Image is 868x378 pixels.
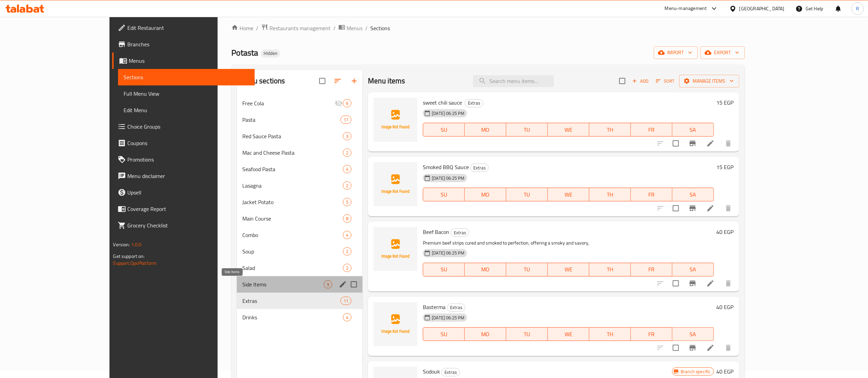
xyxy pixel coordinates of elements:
[669,276,683,291] span: Select to update
[112,135,254,151] a: Coupons
[333,24,336,32] li: /
[347,24,362,32] span: Menus
[237,260,362,276] div: Salad2
[706,279,715,287] a: Edit menu item
[720,275,737,292] button: delete
[269,24,331,32] span: Restaurants management
[343,248,351,255] span: 2
[237,194,362,210] div: Jacket Potato5
[592,264,628,274] span: TH
[651,76,679,86] span: Sort items
[237,111,362,128] div: Pasta17
[324,281,332,288] span: 9
[242,231,343,239] span: Combo
[717,367,734,376] h6: 40 EGP
[717,162,734,172] h6: 15 EGP
[113,259,157,268] a: Support.OpsPlatform
[237,144,362,161] div: Mac and Cheese Pasta2
[343,264,351,272] div: items
[675,264,711,274] span: SA
[423,327,465,341] button: SU
[509,190,545,200] span: TU
[506,327,548,341] button: TU
[672,327,714,341] button: SA
[684,135,701,152] button: Branch-specific-item
[654,46,698,59] button: import
[739,5,785,12] div: [GEOGRAPHIC_DATA]
[629,76,651,86] button: Add
[343,165,351,173] div: items
[242,181,343,190] span: Lasagna
[548,188,589,201] button: WE
[447,304,465,311] span: Extras
[343,149,351,157] div: items
[261,49,280,58] div: Hidden
[470,164,489,172] div: Extras
[340,297,351,305] div: items
[669,201,683,215] span: Select to update
[685,77,734,85] span: Manage items
[373,227,417,271] img: Beef Bacon
[112,36,254,52] a: Branches
[373,162,417,206] img: Smoked BBQ Sauce
[112,52,254,69] a: Menus
[467,125,504,135] span: MO
[124,106,249,114] span: Edit Menu
[473,75,554,87] input: search
[343,231,351,239] div: items
[341,298,351,304] span: 11
[237,309,362,326] div: Drinks4
[506,263,548,276] button: TU
[442,368,460,376] span: Extras
[631,77,650,85] span: Add
[675,329,711,339] span: SA
[856,5,859,12] span: R
[127,172,249,180] span: Menu disclaimer
[509,264,545,274] span: TU
[113,240,130,249] span: Version:
[717,302,734,312] h6: 40 EGP
[343,199,351,205] span: 5
[237,243,362,260] div: Soup2
[343,214,351,223] div: items
[242,198,343,206] span: Jacket Potato
[261,24,331,33] a: Restaurants management
[592,329,628,339] span: TH
[338,279,348,290] button: edit
[124,90,249,98] span: Full Menu View
[426,190,462,200] span: SU
[315,74,329,88] span: Select all sections
[672,188,714,201] button: SA
[112,168,254,184] a: Menu disclaimer
[447,304,465,312] div: Extras
[634,190,670,200] span: FR
[467,190,504,200] span: MO
[343,247,351,256] div: items
[127,122,249,131] span: Choice Groups
[706,344,715,352] a: Edit menu item
[551,125,587,135] span: WE
[654,76,676,86] button: Sort
[634,329,670,339] span: FR
[340,116,351,124] div: items
[324,280,332,288] div: items
[261,50,280,56] span: Hidden
[551,264,587,274] span: WE
[343,181,351,190] div: items
[706,48,739,57] span: export
[684,200,701,216] button: Branch-specific-item
[127,205,249,213] span: Coverage Report
[242,313,343,321] span: Drinks
[127,40,249,48] span: Branches
[343,265,351,271] span: 2
[629,76,651,86] span: Add item
[240,76,285,86] h2: Menu sections
[672,263,714,276] button: SA
[242,214,343,223] span: Main Course
[127,139,249,147] span: Coupons
[684,275,701,292] button: Branch-specific-item
[631,327,672,341] button: FR
[242,99,335,107] span: Free Cola
[329,73,346,89] span: Sort sections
